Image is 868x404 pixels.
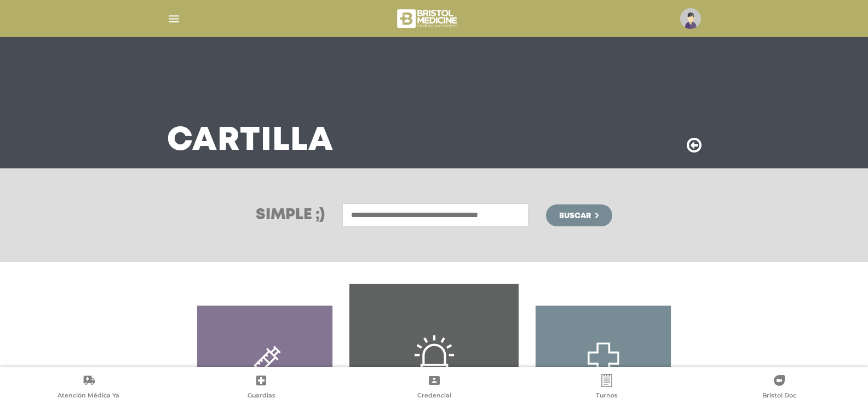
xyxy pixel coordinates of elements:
a: Atención Médica Ya [2,374,175,402]
a: Credencial [348,374,520,402]
span: Guardias [248,391,275,401]
h3: Cartilla [167,127,334,155]
img: Cober_menu-lines-white.svg [167,12,181,26]
span: Credencial [417,391,451,401]
button: Buscar [546,204,612,226]
a: Guardias [175,374,347,402]
img: profile-placeholder.svg [680,8,701,29]
span: Atención Médica Ya [58,391,119,401]
h3: Simple ;) [256,208,325,223]
img: bristol-medicine-blanco.png [395,5,461,32]
span: Buscar [559,212,591,220]
span: Bristol Doc [762,391,796,401]
a: Bristol Doc [693,374,866,402]
span: Turnos [596,391,618,401]
a: Turnos [520,374,693,402]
